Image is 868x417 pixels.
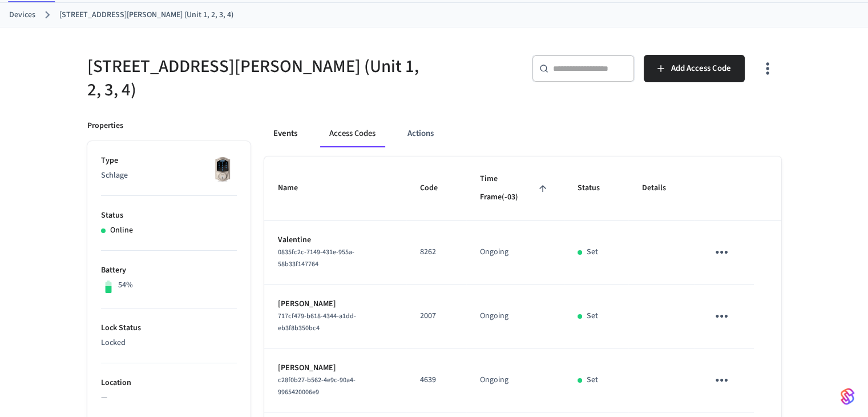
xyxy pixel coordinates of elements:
p: Set [587,374,598,386]
div: ant example [264,120,781,147]
span: Details [642,179,681,197]
td: Ongoing [466,284,564,348]
p: Properties [87,120,123,132]
td: Ongoing [466,348,564,412]
p: Set [587,310,598,322]
td: Ongoing [466,220,564,284]
button: Add Access Code [644,55,745,82]
span: 717cf479-b618-4344-a1dd-eb3f8b350bc4 [278,311,356,333]
span: c28f0b27-b562-4e9c-90a4-9965420006e9 [278,375,356,397]
p: Locked [101,337,237,349]
span: 0835fc2c-7149-431e-955a-58b33f147764 [278,247,354,269]
span: Add Access Code [671,61,731,76]
button: Events [264,120,306,147]
p: Valentine [278,234,393,246]
span: Status [578,179,615,197]
a: [STREET_ADDRESS][PERSON_NAME] (Unit 1, 2, 3, 4) [59,9,233,21]
p: Online [110,224,133,236]
p: Location [101,377,237,389]
p: Set [587,246,598,258]
img: SeamLogoGradient.69752ec5.svg [841,387,854,406]
p: Lock Status [101,322,237,334]
span: Time Frame(-03) [480,170,551,206]
p: 8262 [420,246,453,258]
p: — [101,392,237,404]
h5: [STREET_ADDRESS][PERSON_NAME] (Unit 1, 2, 3, 4) [87,55,427,102]
img: Schlage Sense Smart Deadbolt with Camelot Trim, Front [208,155,237,183]
button: Actions [398,120,443,147]
a: Devices [9,9,35,21]
p: 4639 [420,374,453,386]
span: Name [278,179,313,197]
p: 54% [118,279,133,291]
p: Type [101,155,237,167]
p: Battery [101,264,237,276]
p: 2007 [420,310,453,322]
button: Access Codes [320,120,385,147]
p: [PERSON_NAME] [278,298,393,310]
p: [PERSON_NAME] [278,362,393,374]
p: Schlage [101,170,237,182]
p: Status [101,210,237,222]
span: Code [420,179,453,197]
